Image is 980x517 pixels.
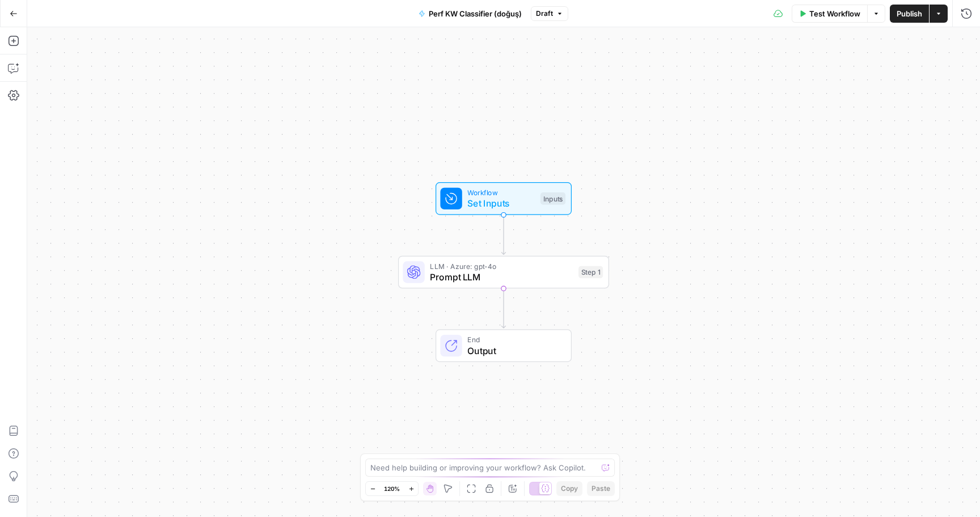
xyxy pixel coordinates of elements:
button: Test Workflow [792,5,867,23]
div: EndOutput [398,329,609,362]
button: Publish [890,5,929,23]
span: End [467,334,560,345]
g: Edge from start to step_1 [501,215,505,255]
div: Inputs [540,192,565,205]
span: Prompt LLM [430,270,573,284]
span: Draft [536,9,553,19]
span: LLM · Azure: gpt-4o [430,260,573,271]
span: Set Inputs [467,196,535,210]
div: Step 1 [578,266,603,279]
button: Paste [587,481,615,496]
span: Test Workflow [809,8,860,19]
button: Draft [531,6,568,21]
span: Workflow [467,187,535,198]
span: Paste [592,484,610,494]
span: 120% [384,484,400,493]
div: LLM · Azure: gpt-4oPrompt LLMStep 1 [398,256,609,289]
span: Output [467,344,560,358]
span: Publish [897,8,922,19]
g: Edge from step_1 to end [501,288,505,328]
span: Copy [561,484,578,494]
div: WorkflowSet InputsInputs [398,182,609,215]
span: Perf KW Classifier (doğuş) [429,8,522,19]
button: Perf KW Classifier (doğuş) [412,5,529,23]
button: Copy [556,481,582,496]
